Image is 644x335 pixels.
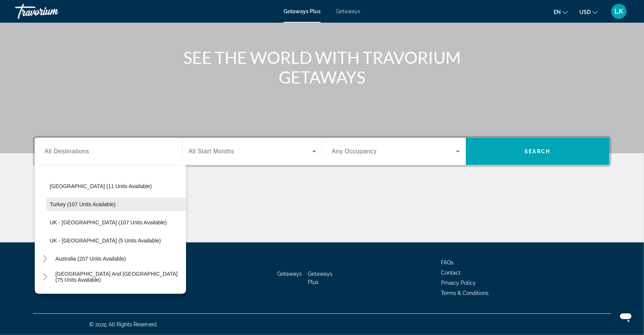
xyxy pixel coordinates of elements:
[46,179,186,193] button: [GEOGRAPHIC_DATA] (11 units available)
[441,290,489,296] a: Terms & Conditions
[579,9,591,15] span: USD
[35,138,610,165] div: Search widget
[525,148,551,154] span: Search
[441,280,476,286] a: Privacy Policy
[50,238,161,244] span: UK - [GEOGRAPHIC_DATA] (5 units available)
[336,8,360,14] a: Getaways
[180,48,464,87] h1: SEE THE WORLD WITH TRAVORIUM GETAWAYS
[441,270,461,276] a: Contact
[50,183,152,189] span: [GEOGRAPHIC_DATA] (11 units available)
[46,216,186,229] button: UK - [GEOGRAPHIC_DATA] (107 units available)
[90,321,158,327] span: © 2025 All Rights Reserved.
[308,271,332,285] a: Getaways Plus
[52,288,169,302] button: [GEOGRAPHIC_DATA] (3,175 units available)
[46,234,186,247] button: UK - [GEOGRAPHIC_DATA] (5 units available)
[46,198,186,211] button: Turkey (107 units available)
[615,8,624,15] span: LK
[39,252,52,266] button: Toggle Australia (207 units available)
[39,289,52,302] button: Toggle South America (3,175 units available)
[56,271,182,283] span: [GEOGRAPHIC_DATA] and [GEOGRAPHIC_DATA] (75 units available)
[332,148,377,154] span: Any Occupancy
[554,9,561,15] span: en
[56,256,126,262] span: Australia (207 units available)
[52,252,130,266] button: Australia (207 units available)
[50,201,116,207] span: Turkey (107 units available)
[39,270,52,284] button: Toggle South Pacific and Oceania (75 units available)
[50,219,167,225] span: UK - [GEOGRAPHIC_DATA] (107 units available)
[52,270,186,284] button: [GEOGRAPHIC_DATA] and [GEOGRAPHIC_DATA] (75 units available)
[15,2,91,21] a: Travorium
[284,8,321,14] a: Getaways Plus
[609,3,629,19] button: User Menu
[277,271,302,277] a: Getaways
[579,6,598,17] button: Change currency
[614,305,638,329] iframe: Button to launch messaging window
[189,148,234,154] span: All Start Months
[46,161,186,175] button: Sweden (243 units available)
[441,259,454,266] a: FAQs
[466,138,610,165] button: Search
[45,148,89,154] span: All Destinations
[554,6,568,17] button: Change language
